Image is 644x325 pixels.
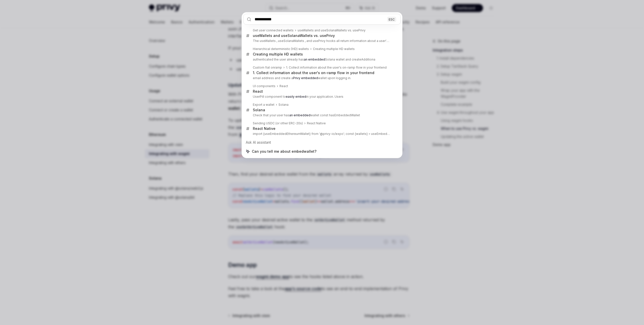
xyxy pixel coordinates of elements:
[253,84,275,88] div: UI components
[253,39,390,43] p: The useWallets , useSolanaWallets , and usePrivy hooks all return information about a user's wallets
[253,126,275,131] div: React Native
[253,71,374,75] div: 1. Collect information about the user's on-ramp flow in your frontend
[252,149,316,154] span: Can you tell me about embedwallet?
[279,84,288,88] div: React
[253,89,263,94] div: React
[253,58,390,62] p: authenticated the user already has Solana wallet and createAdditiona
[253,76,390,80] p: email address and create a wallet upon logging in.
[298,28,366,32] div: useWallets and useSolanaWallets vs. usePrivy
[253,28,294,32] div: Get user connected wallets
[253,132,390,136] p: import {useEmbeddedEthereumWallet} from '@privy-io/expo'; const {wallets} = useEmbeddedEthereumWall
[253,121,303,125] div: Sending USDC (or other ERC-20s)
[253,47,309,51] div: Hierarchical deterministic (HD) wallets
[304,58,325,61] b: an embedded
[313,47,355,51] div: Creating multiple HD wallets
[253,33,335,38] div: useWallets and useSolanaWallets vs. usePrivy
[307,121,326,125] div: React Native
[253,52,303,57] div: Creating multiple HD wallets
[293,76,318,80] b: Privy embedded
[286,95,306,98] b: easily embed
[243,138,401,147] div: Ask AI assistant
[253,113,390,117] p: Check that your user has wallet const hasEmbeddedWallet
[387,17,396,22] div: ESC
[253,108,265,112] div: Solana
[278,103,289,107] div: Solana
[289,113,310,117] b: an embedded
[286,66,387,70] div: 1. Collect information about the user's on-ramp flow in your frontend
[253,66,282,70] div: Custom fiat onramp
[253,103,274,107] div: Export a wallet
[253,95,390,99] p: UserPill component to in your application. Users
